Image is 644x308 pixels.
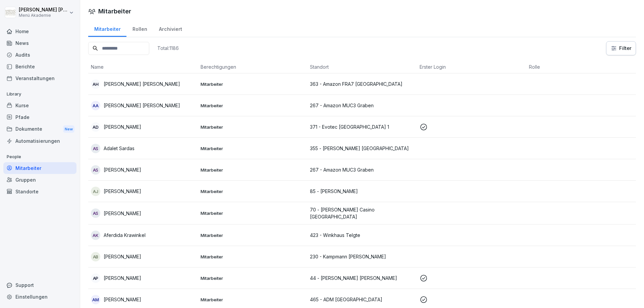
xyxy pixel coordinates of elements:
div: AP [91,273,100,283]
div: Support [3,279,76,291]
div: Filter [610,45,632,52]
p: 70 - [PERSON_NAME] Casino [GEOGRAPHIC_DATA] [310,206,414,220]
p: [PERSON_NAME] [104,274,141,282]
p: Mitarbeiter [201,297,305,303]
div: New [63,125,74,133]
div: AA [91,101,100,110]
p: [PERSON_NAME] [PERSON_NAME] [19,7,68,13]
p: Mitarbeiter [201,188,305,194]
p: [PERSON_NAME] [104,253,141,260]
p: Mitarbeiter [201,275,305,281]
div: AB [91,252,100,261]
p: 363 - Amazon FRA7 [GEOGRAPHIC_DATA] [310,80,414,87]
p: 423 - Winkhaus Telgte [310,232,414,239]
a: DokumenteNew [3,123,76,135]
div: AS [91,165,100,175]
div: AJ [91,187,100,196]
p: Mitarbeiter [201,145,305,151]
a: Veranstaltungen [3,72,76,84]
p: People [3,151,76,162]
a: Mitarbeiter [3,162,76,174]
p: 230 - Kampmann [PERSON_NAME] [310,253,414,260]
a: Automatisierungen [3,135,76,147]
th: Berechtigungen [198,61,308,73]
div: AM [91,295,100,304]
p: 267 - Amazon MUC3 Graben [310,102,414,109]
a: Pfade [3,111,76,123]
p: [PERSON_NAME] [PERSON_NAME] [104,80,180,87]
p: 85 - [PERSON_NAME] [310,188,414,195]
div: Dokumente [3,123,76,135]
p: [PERSON_NAME] [104,296,141,303]
p: 44 - [PERSON_NAME] [PERSON_NAME] [310,274,414,282]
a: Audits [3,49,76,61]
p: Mitarbeiter [201,103,305,109]
p: Mitarbeiter [201,254,305,260]
a: Rollen [126,20,153,37]
p: Mitarbeiter [201,81,305,87]
p: Mitarbeiter [201,232,305,238]
button: Filter [606,42,636,55]
p: Library [3,89,76,100]
th: Erster Login [417,61,527,73]
div: AD [91,122,100,132]
a: Archiviert [153,20,188,37]
p: 267 - Amazon MUC3 Graben [310,166,414,173]
p: [PERSON_NAME] [104,210,141,217]
p: Aferdida Krawinkel [104,232,146,239]
a: Standorte [3,186,76,197]
a: Kurse [3,100,76,111]
div: AK [91,231,100,240]
a: Home [3,25,76,37]
p: Mitarbeiter [201,124,305,130]
th: Name [88,61,198,73]
p: 371 - Evotec [GEOGRAPHIC_DATA] 1 [310,123,414,130]
th: Rolle [526,61,636,73]
p: Total: 1186 [157,45,179,51]
p: Adalet Sardas [104,145,135,152]
div: AH [91,79,100,89]
h1: Mitarbeiter [98,7,131,16]
a: News [3,37,76,49]
p: 355 - [PERSON_NAME] [GEOGRAPHIC_DATA] [310,145,414,152]
a: Mitarbeiter [88,20,126,37]
a: Gruppen [3,174,76,186]
p: [PERSON_NAME] [104,166,141,173]
th: Standort [307,61,417,73]
p: Menü Akademie [19,13,68,18]
div: AS [91,144,100,153]
p: Mitarbeiter [201,167,305,173]
div: AS [91,208,100,218]
a: Berichte [3,61,76,72]
p: Mitarbeiter [201,210,305,216]
p: [PERSON_NAME] [PERSON_NAME] [104,102,180,109]
p: 465 - ADM [GEOGRAPHIC_DATA] [310,296,414,303]
a: Einstellungen [3,291,76,303]
p: [PERSON_NAME] [104,123,141,130]
p: [PERSON_NAME] [104,188,141,195]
